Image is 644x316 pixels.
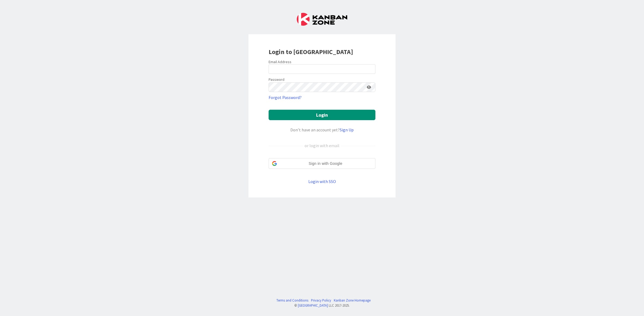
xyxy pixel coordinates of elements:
button: Login [269,110,375,120]
div: Sign in with Google [269,158,375,169]
label: Email Address [269,59,291,64]
a: Privacy Policy [311,298,331,303]
label: Password [269,77,284,82]
div: Don’t have an account yet? [269,127,375,133]
b: Login to [GEOGRAPHIC_DATA] [269,48,353,56]
a: Login with SSO [308,179,336,184]
img: Kanban Zone [297,13,347,26]
a: [GEOGRAPHIC_DATA] [298,303,328,307]
div: or login with email [303,142,341,149]
a: Kanban Zone Homepage [334,298,371,303]
a: Terms and Conditions [276,298,308,303]
a: Forgot Password? [269,94,302,101]
a: Sign Up [340,127,354,132]
div: © LLC 2017- 2025 . [274,303,371,308]
span: Sign in with Google [279,161,372,166]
